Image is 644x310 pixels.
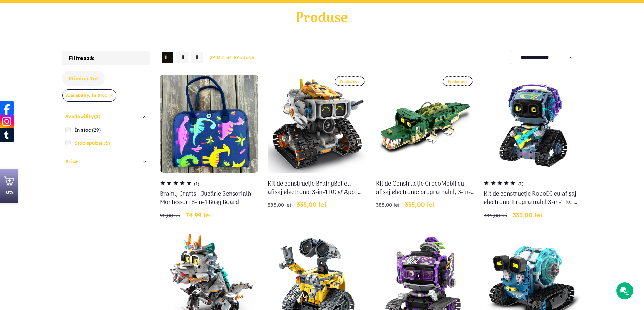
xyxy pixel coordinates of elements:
span: Stoc epuizat (6) [75,140,110,146]
span: Availability: În stoc [63,90,116,101]
a: Brainy Crafts - Jucărie Sensorială Montessori 8-în-1 Busy Board [160,190,259,207]
a: Kit de construcție RoboDJ cu afișaj electronic Programabil 3-in-1 RC & App - iM.Master (8055) [484,190,582,207]
a: Kit de construcție BrainyBot cu afișaj electronic 3-în-1 RC & App | iM.Master (8056) [268,180,366,197]
h1: Produse [62,12,582,25]
span: Availability [65,113,101,119]
a: Availability: În stoc [62,90,117,101]
span: Elimină tot [69,75,98,82]
span: (1) [94,113,100,119]
span: 29 din 34 produse [210,54,254,60]
span: Price [65,158,78,164]
span: În stoc (29) [75,127,101,133]
img: Chat icon [620,286,630,296]
a: Kit de Construcție CrocoMobil cu afișaj electronic programabil, 3-în-1 RC și Aplicație | iM-Maste... [376,180,475,197]
summary: Price [62,154,150,168]
summary: Availability (1 selectat) [62,110,150,123]
h2: Filtrează: [62,51,150,65]
a: Elimină tot [62,71,105,86]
